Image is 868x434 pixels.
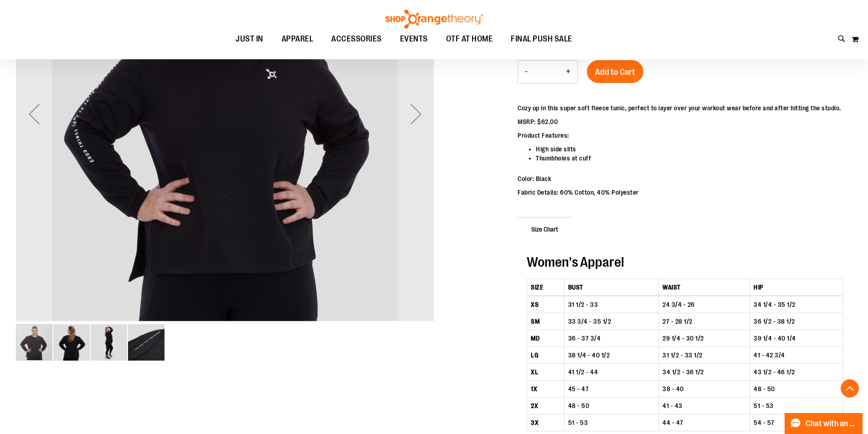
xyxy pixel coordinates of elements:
[527,346,565,363] th: LG
[750,414,843,431] td: 54 - 57
[527,380,565,397] th: 1X
[511,29,572,49] span: FINAL PUSH SALE
[527,279,565,296] th: SIZE
[595,67,635,77] span: Add to Cart
[518,217,572,241] span: Size Chart
[527,296,565,313] th: XS
[587,60,643,83] button: Add to Cart
[564,397,658,414] td: 48 - 50
[750,380,843,397] td: 48 - 50
[659,346,750,363] td: 31 1/2 - 33 1/2
[391,29,437,50] a: EVENTS
[53,324,90,361] img: Alternate image #1 for 1526299
[91,323,128,362] div: image 3 of 4
[659,313,750,330] td: 27 - 28 1/2
[226,29,272,50] a: JUST IN
[559,61,577,83] button: Increase product quantity
[750,330,843,346] td: 39 1/4 - 40 1/4
[564,313,658,330] td: 33 3/4 - 35 1/2
[659,380,750,397] td: 38 - 40
[384,10,484,29] img: Shop Orangetheory
[518,103,841,113] p: Cozy up in this super soft fleece tunic, perfect to layer over your workout wear before and after...
[518,131,841,140] p: Product Features:
[446,29,493,49] span: OTF AT HOME
[527,363,565,380] th: XL
[564,346,658,363] td: 38 1/4 - 40 1/2
[659,330,750,346] td: 29 1/4 - 30 1/2
[16,323,53,362] div: image 1 of 4
[53,323,91,362] div: image 2 of 4
[659,296,750,313] td: 24 3/4 - 26
[659,363,750,380] td: 34 1/2 - 36 1/2
[750,296,843,313] td: 34 1/4 - 35 1/2
[437,29,502,50] a: OTF AT HOME
[750,346,843,363] td: 41 - 42 3/4
[128,323,164,362] div: image 4 of 4
[564,414,658,431] td: 51 - 53
[518,174,841,183] p: Color: Black
[564,363,658,380] td: 41 1/2 - 44
[272,29,323,50] a: APPAREL
[750,363,843,380] td: 43 1/2 - 46 1/2
[841,379,859,398] button: Back To Top
[527,313,565,330] th: SM
[91,324,127,361] img: Alternate image #2 for 1526299
[527,397,565,414] th: 2X
[750,313,843,330] td: 36 1/2 - 38 1/2
[564,330,658,346] td: 36 - 37 3/4
[564,296,658,313] td: 31 1/2 - 33
[536,154,841,163] li: Thumbholes at cuff
[659,279,750,296] th: WAIST
[750,397,843,414] td: 51 - 53
[659,414,750,431] td: 44 - 47
[400,29,428,49] span: EVENTS
[331,29,382,49] span: ACCESSORIES
[536,145,841,154] li: High side slits
[527,414,565,431] th: 3X
[750,279,843,296] th: HIP
[518,117,841,126] p: MSRP: $62.00
[236,29,263,49] span: JUST IN
[659,397,750,414] td: 41 - 43
[527,330,565,346] th: MD
[527,255,843,269] h2: Women's Apparel
[806,419,857,428] span: Chat with an Expert
[564,279,658,296] th: BUST
[128,324,164,361] img: Alternate image #3 for 1526299
[282,29,313,49] span: APPAREL
[322,29,391,50] a: ACCESSORIES
[502,29,581,49] a: FINAL PUSH SALE
[534,61,559,83] input: Product quantity
[518,61,534,83] button: Decrease product quantity
[785,413,863,434] button: Chat with an Expert
[564,380,658,397] td: 45 - 47
[518,188,841,197] p: Fabric Details: 60% Cotton, 40% Polyester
